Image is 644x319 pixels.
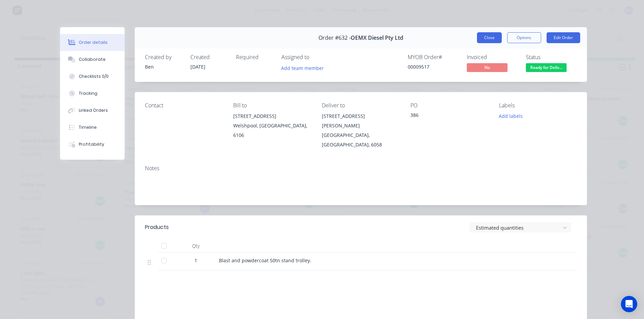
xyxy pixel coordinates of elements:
[467,54,518,60] div: Invoiced
[60,51,125,68] button: Collaborate
[190,54,228,60] div: Created
[79,39,108,46] div: Order details
[351,35,403,41] span: OEMX Diesel Pty Ltd
[79,124,97,130] div: Timeline
[467,63,508,72] span: No
[60,85,125,102] button: Tracking
[499,102,577,109] div: Labels
[195,257,197,264] span: 1
[233,102,311,109] div: Bill to
[176,239,216,253] div: Qty
[145,223,169,231] div: Products
[145,54,182,60] div: Created by
[547,32,580,43] button: Edit Order
[60,136,125,153] button: Profitability
[79,56,106,63] div: Collaborate
[526,63,567,72] span: Ready for Deliv...
[477,32,502,43] button: Close
[233,111,311,140] div: [STREET_ADDRESS]Welshpool, [GEOGRAPHIC_DATA], 6106
[190,64,205,70] span: [DATE]
[219,257,311,264] span: Blast and powdercoat 50tn stand trolley.
[526,63,567,73] button: Ready for Deliv...
[281,54,349,60] div: Assigned to
[145,165,577,172] div: Notes
[79,141,104,147] div: Profitability
[408,54,459,60] div: MYOB Order #
[145,102,223,109] div: Contact
[145,63,182,70] div: Ben
[410,102,488,109] div: PO
[79,107,108,113] div: Linked Orders
[410,111,488,121] div: 386
[236,54,273,60] div: Required
[233,111,311,121] div: [STREET_ADDRESS]
[318,35,351,41] span: Order #632 -
[60,102,125,119] button: Linked Orders
[60,68,125,85] button: Checklists 0/0
[322,111,400,130] div: [STREET_ADDRESS][PERSON_NAME]
[233,121,311,140] div: Welshpool, [GEOGRAPHIC_DATA], 6106
[60,119,125,136] button: Timeline
[277,63,327,72] button: Add team member
[621,296,637,312] div: Open Intercom Messenger
[60,34,125,51] button: Order details
[526,54,577,60] div: Status
[281,63,328,72] button: Add team member
[322,130,400,149] div: [GEOGRAPHIC_DATA], [GEOGRAPHIC_DATA], 6058
[322,102,400,109] div: Deliver to
[79,73,109,79] div: Checklists 0/0
[495,111,527,121] button: Add labels
[322,111,400,149] div: [STREET_ADDRESS][PERSON_NAME][GEOGRAPHIC_DATA], [GEOGRAPHIC_DATA], 6058
[408,63,459,70] div: 00009517
[507,32,541,43] button: Options
[79,90,97,96] div: Tracking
